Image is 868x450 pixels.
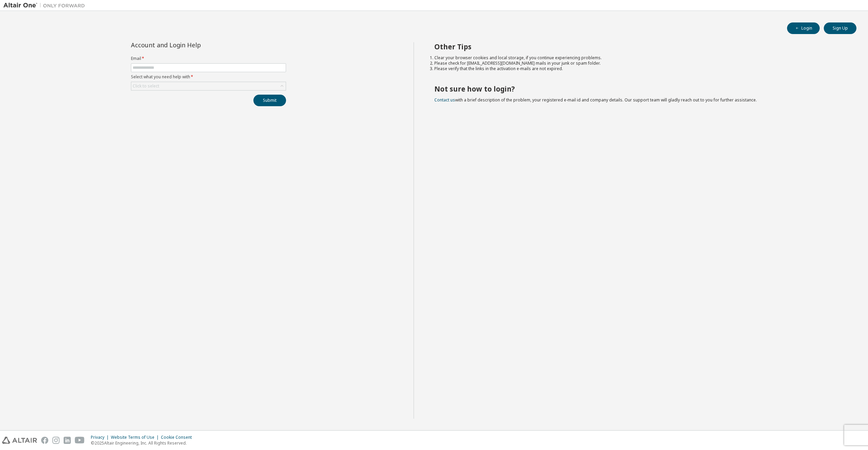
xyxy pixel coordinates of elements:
img: instagram.svg [52,437,60,444]
a: Contact us [434,97,455,103]
img: altair_logo.svg [2,437,37,444]
button: Sign Up [824,22,856,34]
img: facebook.svg [41,437,48,444]
img: linkedin.svg [64,437,71,444]
button: Submit [253,95,286,106]
p: © 2025 Altair Engineering, Inc. All Rights Reserved. [91,440,196,446]
div: Cookie Consent [161,435,196,440]
span: with a brief description of the problem, your registered e-mail id and company details. Our suppo... [434,97,757,103]
label: Email [131,56,286,61]
button: Login [787,22,820,34]
div: Click to select [131,82,286,90]
li: Clear your browser cookies and local storage, if you continue experiencing problems. [434,55,845,61]
div: Click to select [133,83,159,89]
li: Please verify that the links in the activation e-mails are not expired. [434,66,845,71]
img: youtube.svg [75,437,85,444]
h2: Other Tips [434,42,845,51]
div: Privacy [91,435,111,440]
div: Website Terms of Use [111,435,161,440]
h2: Not sure how to login? [434,84,845,93]
li: Please check for [EMAIL_ADDRESS][DOMAIN_NAME] mails in your junk or spam folder. [434,61,845,66]
div: Account and Login Help [131,42,255,48]
img: Altair One [3,2,88,9]
label: Select what you need help with [131,74,286,80]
